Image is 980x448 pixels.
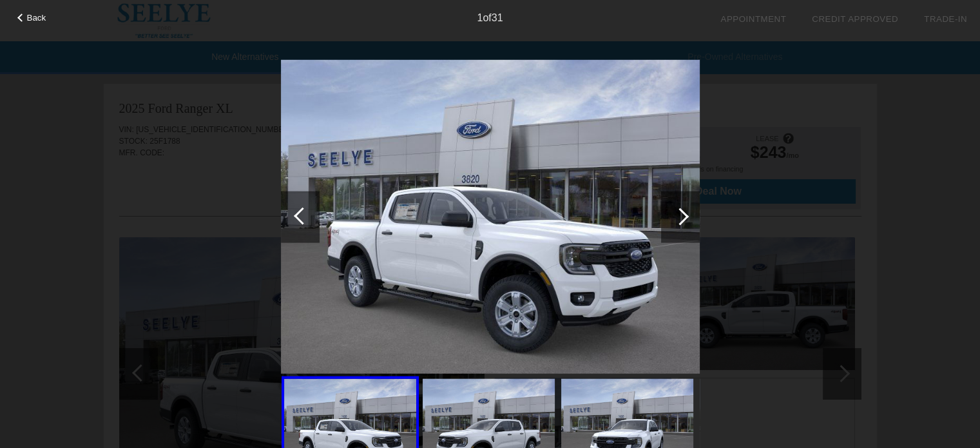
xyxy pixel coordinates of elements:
span: Back [27,13,46,23]
a: Appointment [720,14,786,24]
a: Trade-In [924,14,967,24]
span: 1 [477,12,483,23]
span: 31 [492,12,503,23]
a: Credit Approved [812,14,898,24]
img: hotlink [281,59,700,374]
